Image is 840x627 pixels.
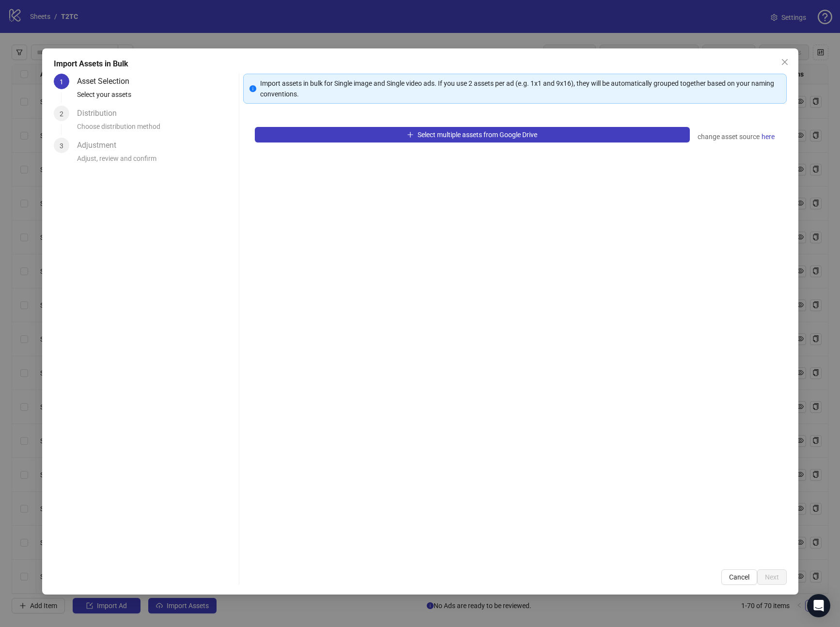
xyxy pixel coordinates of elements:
[761,131,775,142] a: here
[260,78,780,99] div: Import assets in bulk for Single image and Single video ads. If you use 2 assets per ad (e.g. 1x1...
[780,58,788,66] span: close
[60,142,63,150] span: 3
[729,573,749,581] span: Cancel
[407,131,414,138] span: plus
[761,131,774,142] span: here
[77,153,235,170] div: Adjust, review and confirm
[418,131,537,139] span: Select multiple assets from Google Drive
[60,110,63,118] span: 2
[60,78,63,86] span: 1
[77,89,235,106] div: Select your assets
[77,121,235,138] div: Choose distribution method
[77,106,124,121] div: Distribution
[757,569,786,585] button: Next
[777,54,792,70] button: Close
[54,58,787,70] div: Import Assets in Bulk
[697,131,775,142] div: change asset source
[77,74,137,89] div: Asset Selection
[721,569,757,585] button: Cancel
[77,138,124,153] div: Adjustment
[249,85,256,92] span: info-circle
[807,594,830,617] div: Open Intercom Messenger
[255,127,690,142] button: Select multiple assets from Google Drive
